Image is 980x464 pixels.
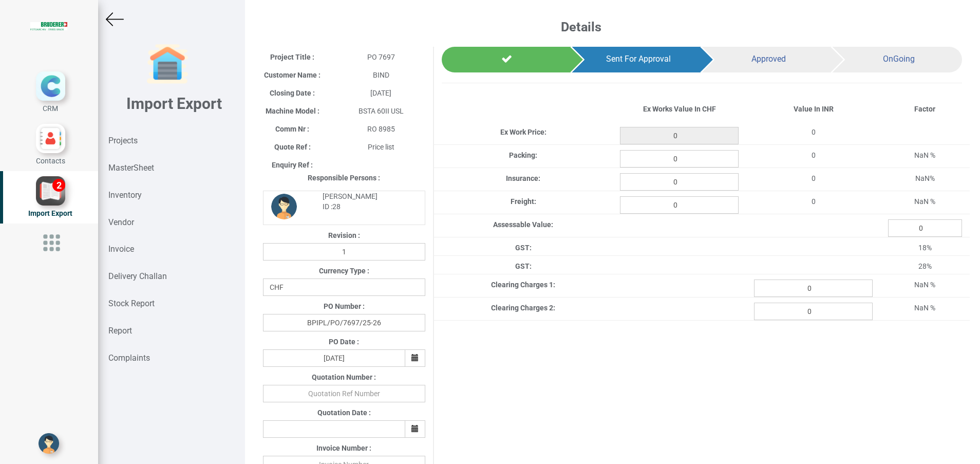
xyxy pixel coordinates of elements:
[506,173,540,183] label: Insurance:
[270,88,315,98] label: Closing Date :
[263,243,425,261] input: Revision
[126,95,222,113] b: Import Export
[493,219,553,230] label: Assessable Value:
[368,143,394,151] span: Price list
[36,157,65,165] span: Contacts
[373,71,389,79] span: BIND
[918,262,932,270] span: 28%
[751,54,786,64] span: Approved
[274,142,311,152] label: Quote Ref :
[491,280,555,290] label: Clearing Charges 1:
[263,385,425,402] input: Quotation Ref Number
[315,191,417,212] div: [PERSON_NAME] ID :
[147,44,188,85] img: garage-closed.png
[312,372,376,382] label: Quotation Number :
[108,299,155,308] strong: Stock Report
[515,243,532,253] label: GST:
[108,326,132,336] strong: Report
[500,127,546,137] label: Ex Work Price:
[918,244,932,252] span: 18%
[914,304,935,312] span: NaN %
[367,53,395,61] span: PO 7697
[108,163,154,173] strong: MasterSheet
[319,266,369,276] label: Currency Type :
[812,174,816,182] span: 0
[812,197,816,206] span: 0
[108,190,142,200] strong: Inventory
[643,104,716,114] label: Ex Works Value In CHF
[108,217,134,227] strong: Vendor
[491,303,555,313] label: Clearing Charges 2:
[914,281,935,289] span: NaN %
[316,443,371,453] label: Invoice Number :
[794,104,834,114] label: Value In INR
[329,337,359,347] label: PO Date :
[108,244,134,254] strong: Invoice
[914,151,935,159] span: NaN %
[272,160,313,170] label: Enquiry Ref :
[28,209,72,217] span: Import Export
[359,107,404,115] span: BSTA 60II USL
[515,261,532,271] label: GST:
[275,124,309,134] label: Comm Nr :
[812,128,816,136] span: 0
[561,20,601,34] b: Details
[332,202,341,211] strong: 28
[108,136,138,145] strong: Projects
[370,89,391,97] span: [DATE]
[511,196,536,207] label: Freight:
[328,230,360,240] label: Revision :
[606,54,671,64] span: Sent For Approval
[266,106,319,116] label: Machine Model :
[43,104,58,113] span: CRM
[317,407,371,418] label: Quotation Date :
[308,173,380,183] label: Responsible Persons :
[914,197,935,206] span: NaN %
[367,125,395,133] span: RO 8985
[271,194,297,219] img: DP
[914,104,935,114] label: Factor
[915,174,935,182] span: NaN%
[264,70,321,80] label: Customer Name :
[812,151,816,159] span: 0
[324,301,365,311] label: PO Number :
[108,271,167,281] strong: Delivery Challan
[509,150,537,160] label: Packing:
[52,179,65,192] div: 2
[883,54,915,64] span: OnGoing
[108,353,150,363] strong: Complaints
[270,52,314,62] label: Project Title :
[263,314,425,331] input: PO Number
